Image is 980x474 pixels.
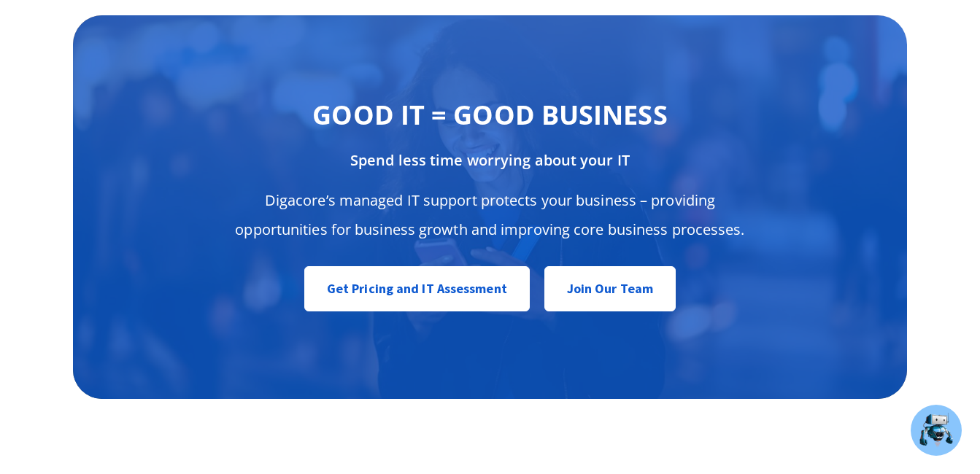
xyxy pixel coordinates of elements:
a: Join Our Team [544,266,676,311]
span: Get Pricing and IT Assessment [327,274,507,303]
div: Digacore’s managed IT support protects your business – providing opportunities for business growt... [153,186,827,244]
span: Join Our Team [567,274,653,303]
h2: Good IT = Good Business [153,96,827,135]
div: Spend less time worrying about your IT [153,149,827,171]
a: Get Pricing and IT Assessment [304,266,530,311]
